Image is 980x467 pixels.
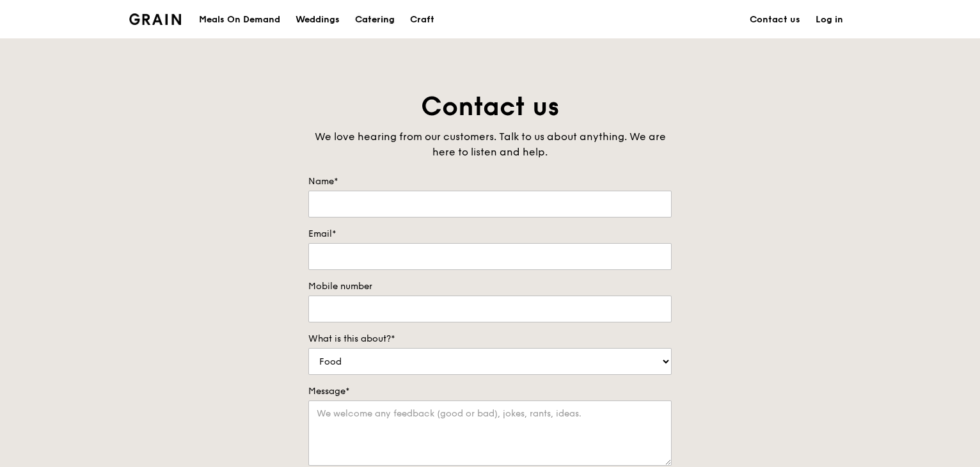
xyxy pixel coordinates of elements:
a: Weddings [288,1,347,39]
a: Craft [402,1,442,39]
label: What is this about?* [308,333,672,345]
label: Message* [308,385,672,398]
a: Catering [347,1,402,39]
div: We love hearing from our customers. Talk to us about anything. We are here to listen and help. [308,129,672,160]
a: Log in [808,1,851,39]
div: Meals On Demand [199,1,280,39]
label: Email* [308,228,672,241]
a: Contact us [742,1,808,39]
div: Craft [410,1,434,39]
label: Name* [308,175,672,188]
div: Weddings [296,1,340,39]
img: Grain [129,13,181,25]
label: Mobile number [308,280,672,293]
h1: Contact us [308,90,672,124]
div: Catering [355,1,395,39]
